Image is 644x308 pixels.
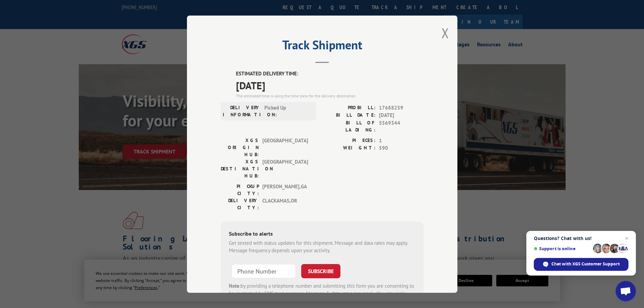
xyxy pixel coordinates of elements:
div: Get texted with status updates for this shipment. Message and data rates may apply. Message frequ... [229,239,415,254]
label: XGS DESTINATION HUB: [221,158,259,179]
input: Phone Number [232,264,296,278]
span: Support is online [534,246,591,251]
label: PICKUP CITY: [221,183,259,197]
span: 17688259 [379,104,424,112]
label: PROBILL: [322,104,376,112]
label: PIECES: [322,137,376,144]
span: [GEOGRAPHIC_DATA] [262,158,308,179]
span: [DATE] [236,77,424,93]
div: by providing a telephone number and submitting this form you are consenting to be contacted by SM... [229,282,415,305]
div: Subscribe to alerts [229,229,415,239]
label: ESTIMATED DELIVERY TIME: [236,70,424,78]
span: [GEOGRAPHIC_DATA] [262,137,308,158]
div: The estimated time is using the time zone for the delivery destination. [236,93,424,99]
span: Questions? Chat with us! [534,236,628,241]
label: BILL DATE: [322,112,376,119]
span: 5569344 [379,119,424,133]
button: Close modal [442,24,449,42]
span: 590 [379,144,424,152]
span: CLACKAMAS , OR [262,197,308,211]
span: [DATE] [379,112,424,119]
label: BILL OF LADING: [322,119,376,133]
span: 1 [379,137,424,144]
span: Close chat [623,234,631,242]
label: DELIVERY INFORMATION: [223,104,261,118]
span: [PERSON_NAME] , GA [262,183,308,197]
span: Picked Up [264,104,310,118]
div: Chat with XGS Customer Support [534,258,628,271]
label: DELIVERY CITY: [221,197,259,211]
label: WEIGHT: [322,144,376,152]
span: Chat with XGS Customer Support [551,261,620,267]
button: SUBSCRIBE [301,264,340,278]
h2: Track Shipment [221,40,424,53]
div: Open chat [616,281,636,301]
strong: Note: [229,282,241,289]
label: XGS ORIGIN HUB: [221,137,259,158]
